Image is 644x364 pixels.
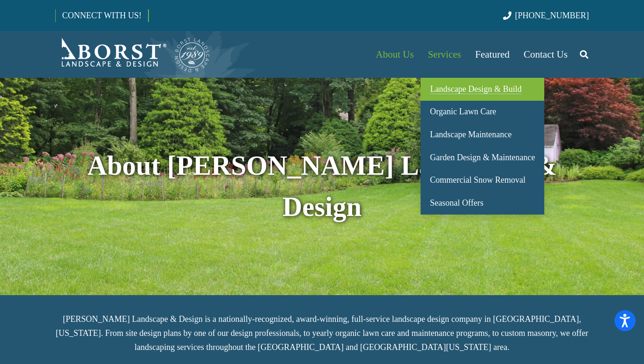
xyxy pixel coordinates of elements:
a: About Us [369,31,421,78]
a: [PHONE_NUMBER] [503,11,589,20]
span: Seasonal Offers [430,198,483,208]
a: Seasonal Offers [421,192,544,215]
span: [PHONE_NUMBER] [515,11,589,20]
span: Services [428,49,461,60]
span: Landscape Design & Build [430,84,521,94]
a: Commercial Snow Removal [421,169,544,192]
a: Services [421,31,468,78]
a: Contact Us [517,31,575,78]
a: Garden Design & Maintenance [421,146,544,169]
span: Garden Design & Maintenance [430,153,535,162]
a: CONNECT WITH US! [56,4,148,27]
span: Organic Lawn Care [430,107,496,116]
a: Featured [468,31,517,78]
a: Landscape Maintenance [421,123,544,146]
p: [PERSON_NAME] Landscape & Design is a nationally-recognized, award-winning, full-service landscap... [55,312,589,354]
span: Contact Us [524,49,568,60]
span: About Us [376,49,414,60]
span: Landscape Maintenance [430,130,511,139]
span: Featured [475,49,510,60]
a: Organic Lawn Care [421,101,544,124]
span: Commercial Snow Removal [430,175,526,185]
strong: About [PERSON_NAME] Landscape & Design [87,150,557,222]
a: Landscape Design & Build [421,78,544,101]
a: Borst-Logo [55,36,211,73]
a: Search [575,43,593,66]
